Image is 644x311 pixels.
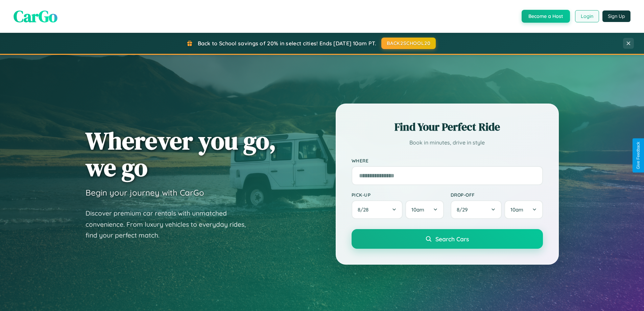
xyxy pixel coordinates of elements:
div: Give Feedback [636,142,641,169]
h1: Wherever you go, we go [86,127,276,181]
span: Search Cars [435,235,469,243]
span: 10am [411,206,424,213]
button: Login [575,10,599,22]
span: Back to School savings of 20% in select cities! Ends [DATE] 10am PT. [198,40,376,47]
button: Become a Host [522,10,570,23]
button: BACK2SCHOOL20 [381,38,436,49]
button: Search Cars [352,229,543,249]
h3: Begin your journey with CarGo [86,187,204,198]
span: 10am [510,206,523,213]
button: 8/28 [352,200,403,219]
button: Sign Up [602,10,630,22]
label: Where [352,158,543,163]
span: 8 / 29 [457,206,471,213]
p: Book in minutes, drive in style [352,138,543,148]
button: 10am [504,200,543,219]
label: Pick-up [352,192,444,198]
span: 8 / 28 [358,206,372,213]
p: Discover premium car rentals with unmatched convenience. From luxury vehicles to everyday rides, ... [86,208,255,241]
button: 10am [405,200,444,219]
button: 8/29 [451,200,502,219]
span: CarGo [14,5,57,27]
h2: Find Your Perfect Ride [352,119,543,134]
label: Drop-off [451,192,543,198]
